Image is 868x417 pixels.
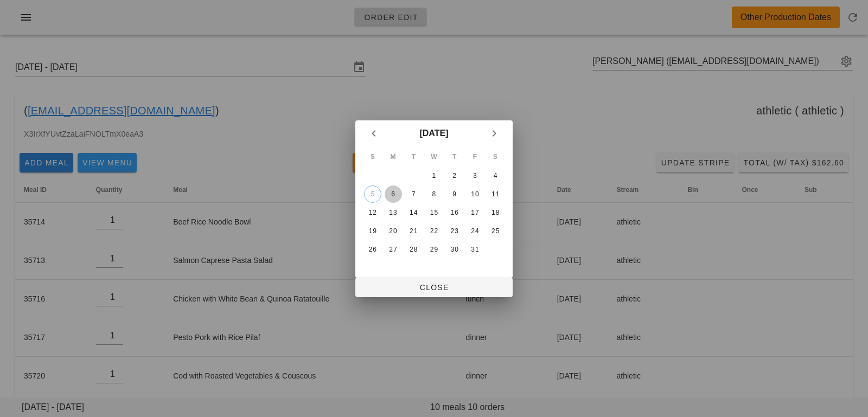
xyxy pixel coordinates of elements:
button: 7 [405,185,422,203]
div: 4 [487,172,504,179]
button: 6 [385,185,402,203]
div: 24 [466,227,483,235]
button: 3 [466,167,483,184]
div: 17 [466,209,483,216]
th: F [465,147,485,166]
button: 21 [405,222,422,240]
button: 17 [466,204,483,221]
button: 19 [364,222,381,240]
div: 10 [466,190,483,198]
div: 25 [487,227,504,235]
th: T [445,147,464,166]
button: 16 [446,204,463,221]
button: 8 [425,185,443,203]
div: 16 [446,209,463,216]
div: 2 [446,172,463,179]
button: 28 [405,241,422,258]
div: 21 [405,227,422,235]
button: Next month [484,124,504,143]
th: S [363,147,382,166]
div: 13 [385,209,402,216]
button: 13 [385,204,402,221]
button: 1 [425,167,443,184]
div: 22 [425,227,443,235]
button: 25 [487,222,504,240]
th: M [384,147,403,166]
button: 5 [364,185,381,203]
button: [DATE] [415,123,452,144]
div: 23 [446,227,463,235]
button: Previous month [364,124,384,143]
div: 12 [364,209,381,216]
th: S [486,147,505,166]
div: 20 [385,227,402,235]
div: 9 [446,190,463,198]
button: 31 [466,241,483,258]
div: 30 [446,246,463,253]
button: 12 [364,204,381,221]
div: 26 [364,246,381,253]
div: 15 [425,209,443,216]
div: 29 [425,246,443,253]
div: 14 [405,209,422,216]
button: 14 [405,204,422,221]
button: 26 [364,241,381,258]
div: 8 [425,190,443,198]
div: 18 [487,209,504,216]
div: 28 [405,246,422,253]
div: 6 [385,190,402,198]
button: 24 [466,222,483,240]
button: 27 [385,241,402,258]
button: 20 [385,222,402,240]
div: 19 [364,227,381,235]
button: 18 [487,204,504,221]
span: Close [364,283,504,292]
button: 22 [425,222,443,240]
button: 30 [446,241,463,258]
div: 27 [385,246,402,253]
div: 11 [487,190,504,198]
div: 1 [425,172,443,179]
button: 10 [466,185,483,203]
div: 5 [365,190,381,198]
div: 3 [466,172,483,179]
button: 9 [446,185,463,203]
button: Close [355,278,513,297]
div: 7 [405,190,422,198]
button: 23 [446,222,463,240]
th: T [404,147,423,166]
button: 4 [487,167,504,184]
button: 2 [446,167,463,184]
button: 11 [487,185,504,203]
th: W [424,147,444,166]
div: 31 [466,246,483,253]
button: 15 [425,204,443,221]
button: 29 [425,241,443,258]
